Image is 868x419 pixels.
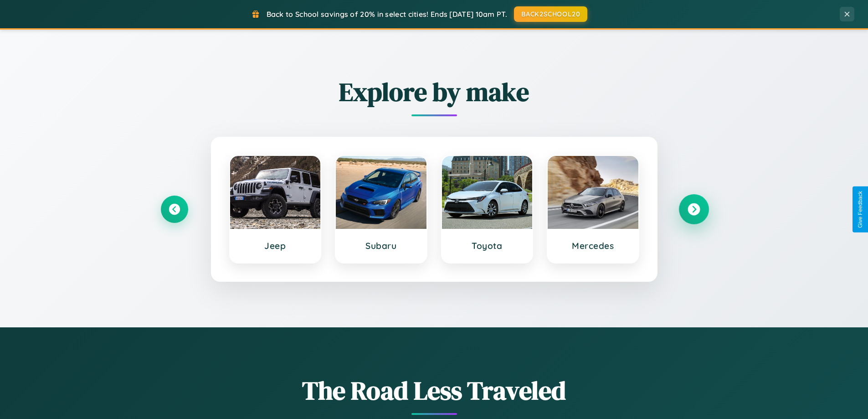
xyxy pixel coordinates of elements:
[514,6,587,22] button: BACK2SCHOOL20
[345,240,417,251] h3: Subaru
[267,10,507,19] span: Back to School savings of 20% in select cities! Ends [DATE] 10am PT.
[557,240,629,251] h3: Mercedes
[857,191,863,228] div: Give Feedback
[239,240,312,251] h3: Jeep
[161,373,708,408] h1: The Road Less Traveled
[161,74,708,109] h2: Explore by make
[451,240,524,251] h3: Toyota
